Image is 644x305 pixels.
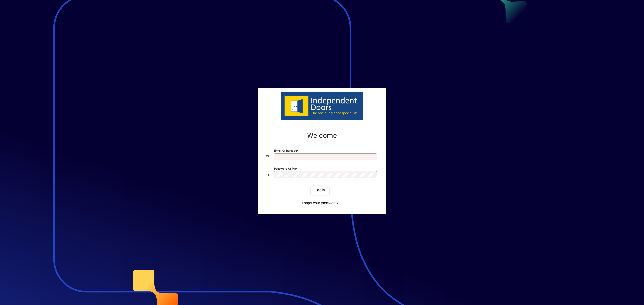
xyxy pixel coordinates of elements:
a: Forgot your password? [300,199,340,208]
mat-label: Email or Barcode [274,149,297,152]
span: Forgot your password? [302,200,338,206]
span: Login [315,187,325,193]
button: Login [311,186,329,195]
h2: Welcome [266,131,378,140]
mat-label: Password or Pin [274,167,296,170]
